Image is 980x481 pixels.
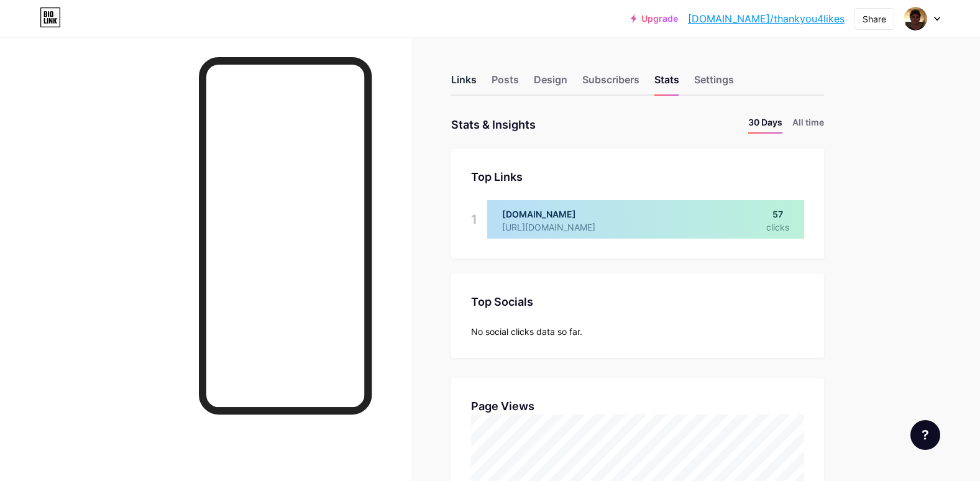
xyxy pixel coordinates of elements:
[792,116,824,134] li: All time
[451,72,477,94] div: Links
[534,72,567,94] div: Design
[451,116,536,134] div: Stats & Insights
[863,12,886,25] div: Share
[492,72,519,94] div: Posts
[471,293,804,310] div: Top Socials
[688,11,845,26] a: [DOMAIN_NAME]/thankyou4likes
[471,398,804,415] div: Page Views
[582,72,639,94] div: Subscribers
[694,72,734,94] div: Settings
[654,72,679,94] div: Stats
[471,325,804,338] div: No social clicks data so far.
[748,116,782,134] li: 30 Days
[471,168,804,185] div: Top Links
[904,7,927,30] img: thankyou4likes
[471,200,477,239] div: 1
[631,14,678,24] a: Upgrade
